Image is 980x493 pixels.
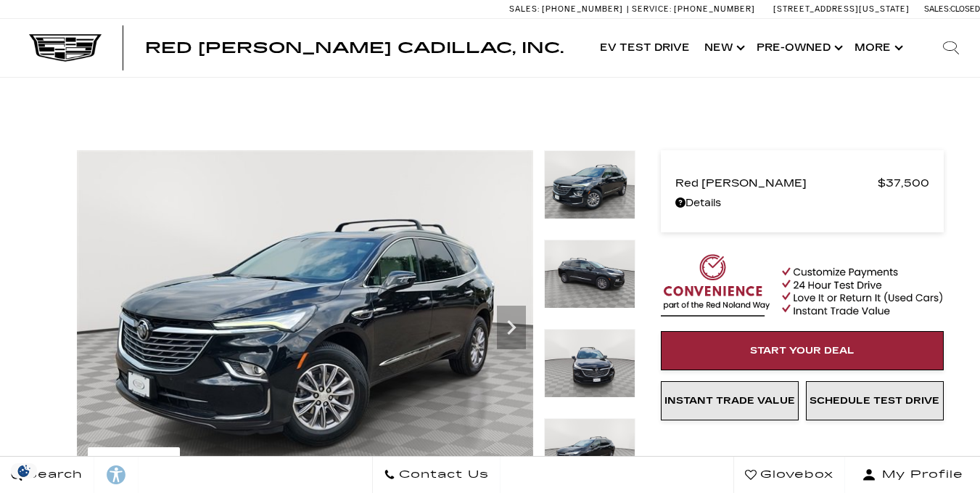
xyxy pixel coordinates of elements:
[773,4,910,14] a: [STREET_ADDRESS][US_STATE]
[544,329,635,398] img: Used 2022 Exterior, Black Meet Kettle Met (384a) Buick Premium image 3
[661,331,944,370] a: Start Your Deal
[7,463,41,478] img: Opt-Out Icon
[509,4,540,14] span: Sales:
[77,150,533,493] img: Used 2022 Exterior, Black Meet Kettle Met (384a) Buick Premium image 1
[395,465,489,485] span: Contact Us
[697,19,749,77] a: New
[661,381,799,420] a: Instant Trade Value
[664,395,795,407] span: Instant Trade Value
[749,19,847,77] a: Pre-Owned
[145,39,564,57] span: Red [PERSON_NAME] Cadillac, Inc.
[593,19,697,77] a: EV Test Drive
[847,19,907,77] button: More
[544,240,635,309] img: Used 2022 Exterior, Black Meet Kettle Met (384a) Buick Premium image 2
[372,457,501,493] a: Contact Us
[544,150,635,219] img: Used 2022 Exterior, Black Meet Kettle Met (384a) Buick Premium image 1
[750,345,855,356] span: Start Your Deal
[845,457,980,493] button: Open user profile menu
[675,173,878,193] span: Red [PERSON_NAME]
[627,5,759,13] a: Service: [PHONE_NUMBER]
[29,34,102,62] img: Cadillac Dark Logo with Cadillac White Text
[675,193,929,213] a: Details
[544,418,635,487] img: Used 2022 Exterior, Black Meet Kettle Met (384a) Buick Premium image 4
[675,173,929,193] a: Red [PERSON_NAME] $37,500
[878,173,929,193] span: $37,500
[806,381,944,420] a: Schedule Test Drive
[924,4,950,14] span: Sales:
[733,457,845,493] a: Glovebox
[674,4,755,14] span: [PHONE_NUMBER]
[497,306,526,349] div: Next
[876,465,963,485] span: My Profile
[7,463,41,478] section: Click to Open Cookie Consent Modal
[88,447,180,482] div: (28) Photos
[950,4,980,14] span: Closed
[22,465,83,485] span: Search
[757,465,833,485] span: Glovebox
[542,4,623,14] span: [PHONE_NUMBER]
[509,5,627,13] a: Sales: [PHONE_NUMBER]
[145,41,564,55] a: Red [PERSON_NAME] Cadillac, Inc.
[632,4,672,14] span: Service:
[810,395,939,407] span: Schedule Test Drive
